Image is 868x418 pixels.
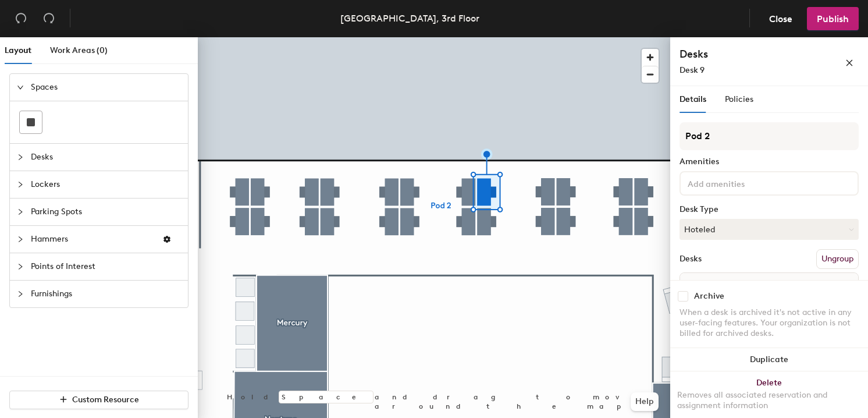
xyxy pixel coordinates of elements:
span: Layout [5,45,31,55]
span: Custom Resource [72,395,139,405]
span: Name [682,274,718,295]
span: Lockers [31,171,181,198]
span: Spaces [31,74,181,101]
span: Publish [817,13,849,24]
span: Desks [31,144,181,171]
span: Desk 9 [680,65,705,75]
span: Points of Interest [31,253,181,280]
span: close [845,59,853,67]
div: Desk Type [680,205,859,214]
span: collapsed [17,263,24,270]
span: Furnishings [31,281,181,307]
button: Redo (⌘ + ⇧ + Z) [37,7,61,30]
button: Custom Resource [9,391,188,409]
span: Close [769,13,792,24]
div: Desks [680,254,702,264]
button: Publish [807,7,859,30]
button: Duplicate [670,348,868,371]
span: expanded [17,84,24,91]
span: Parking Spots [31,199,181,225]
div: Archive [694,292,724,301]
input: Add amenities [685,176,790,190]
button: Hoteled [680,219,859,240]
button: Undo (⌘ + Z) [9,7,33,30]
span: collapsed [17,181,24,188]
span: Hammers [31,226,153,253]
span: collapsed [17,236,24,243]
span: Details [680,94,706,104]
span: collapsed [17,154,24,161]
button: Help [631,392,659,411]
span: collapsed [17,208,24,215]
div: Amenities [680,157,859,167]
span: collapsed [17,291,24,297]
button: Ungroup [816,249,859,269]
h4: Desks [680,47,807,62]
span: undo [15,12,27,24]
button: Close [759,7,802,30]
div: [GEOGRAPHIC_DATA], 3rd Floor [340,11,479,26]
span: Policies [725,94,753,104]
div: Removes all associated reservation and assignment information [677,390,861,411]
div: When a desk is archived it's not active in any user-facing features. Your organization is not bil... [680,307,859,339]
span: Work Areas (0) [50,45,108,55]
